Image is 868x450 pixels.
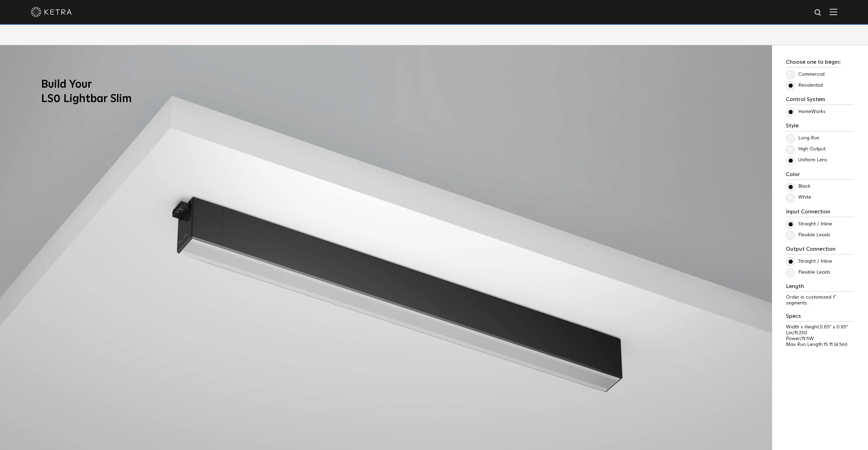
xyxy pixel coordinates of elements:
[786,313,854,322] h3: Specs
[786,146,826,152] label: High Output
[31,7,72,17] img: ketra-logo-2019-white
[786,342,854,348] p: Max Run Length:
[786,221,832,227] label: Straight / Inline
[786,295,836,305] span: Order in customized 1" segments.
[786,195,811,200] label: White
[786,283,854,292] h3: Length
[786,59,841,67] h3: Choose one to begin:
[806,336,814,341] span: 5W
[786,232,830,238] label: Flexible Leads
[786,324,854,330] p: Width x Height:
[820,325,848,329] span: 0.65" x 0.95"
[814,9,822,17] img: search icon
[786,259,832,264] label: Straight / Inline
[786,96,854,105] h3: Control System
[786,83,823,88] label: Residential
[786,270,830,275] label: Flexible Leads
[786,123,854,131] h3: Style
[786,330,854,336] p: Lm/ft:
[830,9,837,15] img: Hamburger%20Nav.svg
[786,209,854,217] h3: Input Connection
[786,72,825,77] label: Commercial
[786,157,827,163] label: Uniform Lens
[786,336,854,342] p: Power/ft:
[786,184,811,189] label: Black
[786,171,854,180] h3: Color
[786,109,826,115] label: HomeWorks
[786,135,819,141] label: Long Run
[824,342,847,347] span: 15 ft (4.5m)
[799,330,807,335] span: 250
[786,246,854,254] h3: Output Connection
